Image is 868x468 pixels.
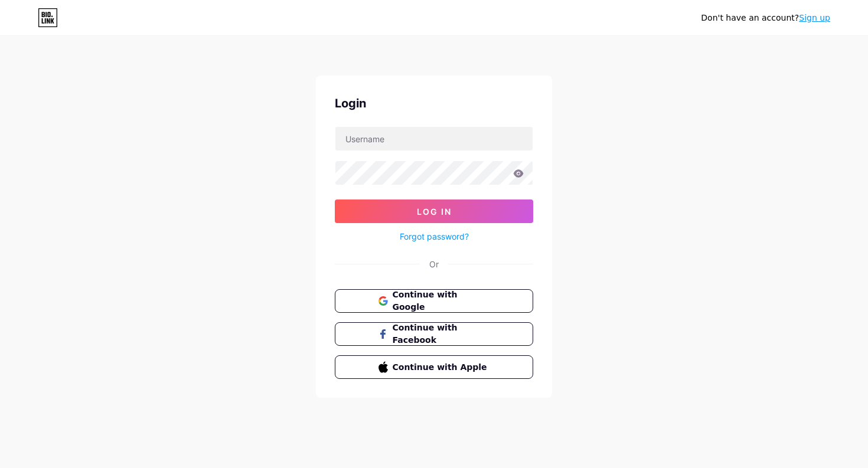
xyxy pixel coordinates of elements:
[393,322,490,346] span: Continue with Facebook
[417,207,452,217] span: Log In
[429,258,439,270] div: Or
[393,361,490,374] span: Continue with Apple
[335,199,533,223] button: Log In
[335,355,533,379] button: Continue with Apple
[701,12,830,24] div: Don't have an account?
[335,322,533,346] button: Continue with Facebook
[335,127,533,150] input: Username
[799,13,830,22] a: Sign up
[335,94,533,112] div: Login
[335,289,533,313] button: Continue with Google
[393,289,490,313] span: Continue with Google
[400,230,469,243] a: Forgot password?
